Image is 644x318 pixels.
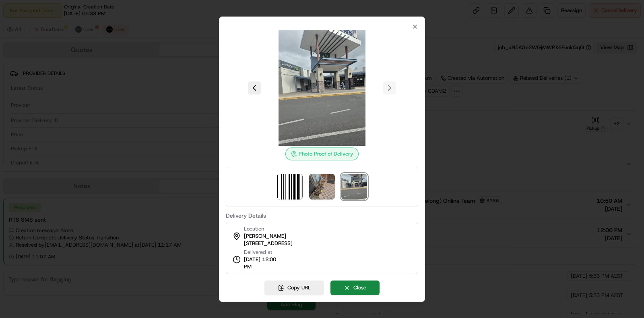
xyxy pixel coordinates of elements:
[226,213,418,218] label: Delivery Details
[285,148,359,160] div: Photo Proof of Delivery
[264,30,380,146] img: photo_proof_of_delivery image
[277,174,303,200] img: barcode_scan_on_pickup image
[244,256,281,270] span: [DATE] 12:00 PM
[309,174,335,200] img: photo_proof_of_delivery image
[244,240,293,247] span: [STREET_ADDRESS]
[244,233,286,240] span: [PERSON_NAME]
[244,249,281,256] span: Delivered at
[330,281,380,295] button: Close
[341,174,367,200] img: photo_proof_of_delivery image
[244,225,264,233] span: Location
[264,281,324,295] button: Copy URL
